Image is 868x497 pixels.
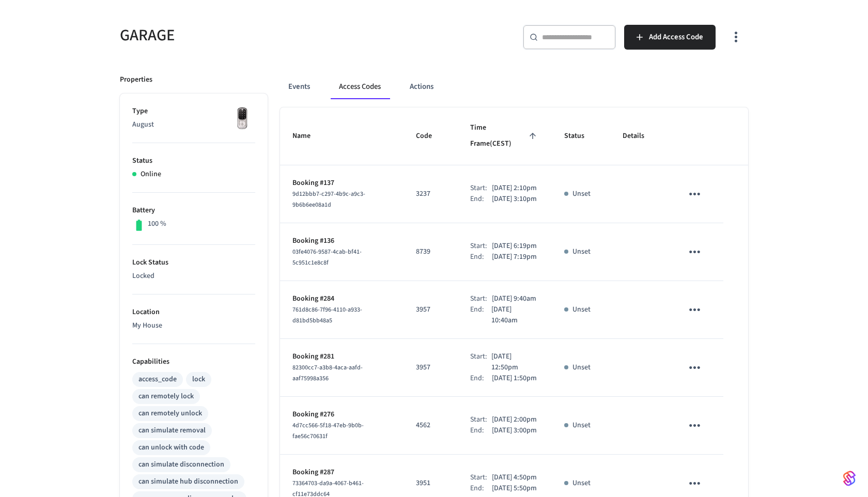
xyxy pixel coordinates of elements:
[132,257,255,268] p: Lock Status
[492,183,537,194] p: [DATE] 2:10pm
[470,241,492,252] div: Start:
[132,307,255,318] p: Location
[401,74,442,99] button: Actions
[572,189,591,199] p: Unset
[132,356,255,367] p: Capabilities
[132,205,255,216] p: Battery
[572,246,591,257] p: Unset
[492,293,536,304] p: [DATE] 9:40am
[331,74,389,99] button: Access Codes
[572,478,591,489] p: Unset
[491,304,539,326] p: [DATE] 10:40am
[292,409,391,420] p: Booking #276
[132,320,255,331] p: My House
[572,304,591,315] p: Unset
[492,241,537,252] p: [DATE] 6:19pm
[148,219,166,229] p: 100 %
[132,119,255,130] p: August
[292,351,391,362] p: Booking #281
[843,470,856,487] img: SeamLogoGradient.69752ec5.svg
[138,374,177,385] div: access_code
[280,74,748,99] div: ant example
[470,252,492,262] div: End:
[229,106,255,132] img: Yale Assure Touchscreen Wifi Smart Lock, Satin Nickel, Front
[564,128,598,144] span: Status
[470,425,492,436] div: End:
[416,362,445,373] p: 3957
[572,362,591,373] p: Unset
[416,189,445,199] p: 3237
[470,194,492,205] div: End:
[292,190,365,209] span: 9d12bbb7-c297-4b9c-a9c3-9b6b6ee08a1d
[292,178,391,189] p: Booking #137
[492,425,537,436] p: [DATE] 3:00pm
[138,408,202,419] div: can remotely unlock
[132,271,255,282] p: Locked
[492,373,537,384] p: [DATE] 1:50pm
[492,472,537,483] p: [DATE] 4:50pm
[492,414,537,425] p: [DATE] 2:00pm
[470,351,491,373] div: Start:
[292,247,362,267] span: 03fe4076-9587-4cab-bf41-5c951c1e8c8f
[492,252,537,262] p: [DATE] 7:19pm
[492,483,537,494] p: [DATE] 5:50pm
[416,246,445,257] p: 8739
[280,74,318,99] button: Events
[623,128,658,144] span: Details
[470,472,492,483] div: Start:
[132,156,255,166] p: Status
[138,459,224,470] div: can simulate disconnection
[416,304,445,315] p: 3957
[292,421,364,441] span: 4d7cc566-5f18-47eb-9b0b-fae56c70631f
[470,373,492,384] div: End:
[470,483,492,494] div: End:
[120,74,152,85] p: Properties
[138,425,206,436] div: can simulate removal
[138,476,238,487] div: can simulate hub disconnection
[292,293,391,304] p: Booking #284
[292,305,362,325] span: 761d8c86-7f96-4110-a933-d81bd5bb48a5
[192,374,205,385] div: lock
[470,120,539,152] span: Time Frame(CEST)
[470,293,492,304] div: Start:
[292,363,363,383] span: 82300cc7-a3b8-4aca-aafd-aaf75998a356
[138,442,204,453] div: can unlock with code
[292,467,391,478] p: Booking #287
[572,420,591,431] p: Unset
[470,304,492,326] div: End:
[141,169,161,180] p: Online
[138,391,194,402] div: can remotely lock
[649,30,703,44] span: Add Access Code
[132,106,255,117] p: Type
[470,183,492,194] div: Start:
[416,420,445,431] p: 4562
[120,25,428,46] h5: GARAGE
[470,414,492,425] div: Start:
[292,236,391,246] p: Booking #136
[492,194,537,205] p: [DATE] 3:10pm
[624,25,716,50] button: Add Access Code
[416,128,445,144] span: Code
[292,128,324,144] span: Name
[416,478,445,489] p: 3951
[491,351,539,373] p: [DATE] 12:50pm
